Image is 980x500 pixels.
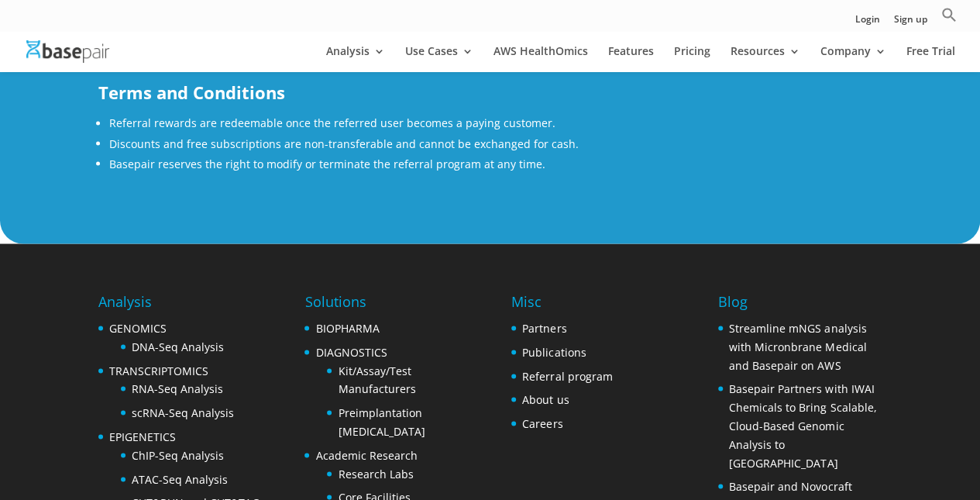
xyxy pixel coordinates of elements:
[98,291,260,319] h4: Analysis
[522,391,569,406] a: About us
[338,363,415,396] a: Kit/Assay/Test Manufacturers
[405,46,473,72] a: Use Cases
[683,388,961,481] iframe: Drift Widget Chat Controller
[718,291,882,319] h4: Blog
[326,46,385,72] a: Analysis
[731,46,800,72] a: Resources
[338,405,425,438] a: Preimplantation [MEDICAL_DATA]
[26,40,109,63] img: Basepair
[132,471,228,486] a: ATAC-Seq Analysis
[338,466,413,481] a: Research Labs
[109,363,208,378] a: TRANSCRIPTOMICS
[132,339,224,353] a: DNA-Seq Analysis
[522,344,586,359] a: Publications
[109,429,176,443] a: EPIGENETICS
[315,447,417,462] a: Academic Research
[820,46,886,72] a: Company
[855,15,880,31] a: Login
[132,381,223,395] a: RNA-Seq Analysis
[132,447,224,462] a: ChIP-Seq Analysis
[98,81,285,104] strong: Terms and Conditions
[522,416,562,430] a: Careers
[493,46,588,72] a: AWS HealthOmics
[109,113,882,133] li: Referral rewards are redeemable once the referred user becomes a paying customer.
[109,133,882,153] li: Discounts and free subscriptions are non-transferable and cannot be exchanged for cash.
[304,291,468,319] h4: Solutions
[608,46,654,72] a: Features
[941,7,957,22] svg: Search
[132,405,234,419] a: scRNA-Seq Analysis
[109,320,167,335] a: GENOMICS
[894,15,927,31] a: Sign up
[906,46,955,72] a: Free Trial
[674,46,710,72] a: Pricing
[522,320,566,335] a: Partners
[511,291,612,319] h4: Misc
[109,153,882,174] li: Basepair reserves the right to modify or terminate the referral program at any time.
[729,381,876,469] a: Basepair Partners with IWAI Chemicals to Bring Scalable, Cloud-Based Genomic Analysis to [GEOGRAP...
[315,344,387,359] a: DIAGNOSTICS
[941,7,957,31] a: Search Icon Link
[729,320,866,372] a: Streamline mNGS analysis with Micronbrane Medical and Basepair on AWS
[315,320,379,335] a: BIOPHARMA
[522,368,612,383] a: Referral program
